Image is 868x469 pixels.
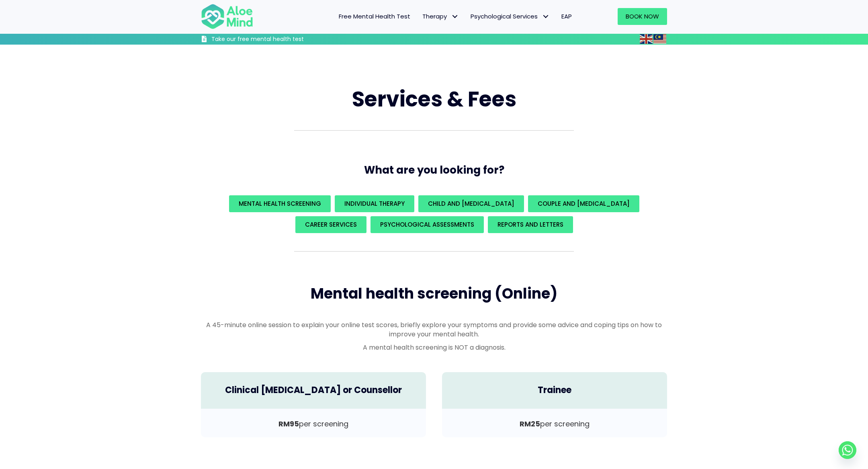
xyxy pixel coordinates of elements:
a: Child and [MEDICAL_DATA] [418,195,524,212]
span: Therapy [422,12,459,20]
span: Mental health screening (Online) [311,283,557,304]
span: Therapy: submenu [449,11,461,23]
img: en [640,34,653,44]
span: Psychological assessments [380,220,474,229]
div: What are you looking for? [201,193,667,235]
nav: Menu [264,8,578,25]
span: Career Services [305,220,357,229]
span: Couple and [MEDICAL_DATA] [538,199,630,208]
h4: Clinical [MEDICAL_DATA] or Counsellor [209,384,418,397]
span: EAP [561,12,572,20]
a: Couple and [MEDICAL_DATA] [528,195,639,212]
a: Take our free mental health test [201,35,347,45]
a: Malay [653,34,667,43]
a: Mental Health Screening [229,195,331,212]
span: Mental Health Screening [239,199,321,208]
span: Psychological Services [471,12,549,20]
b: RM25 [520,419,540,429]
h4: Trainee [450,384,659,397]
p: per screening [450,419,659,429]
a: Psychological assessments [371,216,484,233]
span: What are you looking for? [364,163,504,177]
span: Book Now [626,12,659,20]
span: Child and [MEDICAL_DATA] [428,199,514,208]
a: EAP [555,8,578,25]
a: TherapyTherapy: submenu [416,8,465,25]
b: RM95 [278,419,299,429]
img: Aloe mind Logo [201,3,253,30]
a: English [640,34,653,43]
h3: Take our free mental health test [211,35,347,43]
p: per screening [209,419,418,429]
span: Services & Fees [352,84,516,114]
a: Individual Therapy [335,195,414,212]
span: Psychological Services: submenu [540,11,551,23]
a: Career Services [295,216,366,233]
span: Individual Therapy [344,199,405,208]
a: Psychological ServicesPsychological Services: submenu [465,8,555,25]
p: A mental health screening is NOT a diagnosis. [201,343,667,352]
a: Whatsapp [839,441,856,459]
a: Book Now [618,8,667,25]
img: ms [653,34,666,44]
p: A 45-minute online session to explain your online test scores, briefly explore your symptoms and ... [201,320,667,339]
span: REPORTS AND LETTERS [497,220,563,229]
a: REPORTS AND LETTERS [488,216,573,233]
span: Free Mental Health Test [339,12,410,20]
a: Free Mental Health Test [333,8,416,25]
